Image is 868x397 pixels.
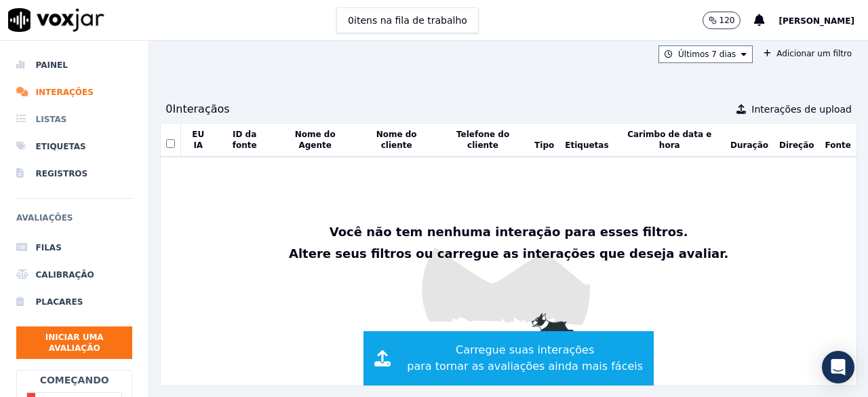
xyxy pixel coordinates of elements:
[165,102,172,115] font: 0
[534,140,554,150] font: Tipo
[16,326,132,359] button: Iniciar uma avaliação
[161,157,856,385] img: cachorro divertido
[289,246,728,261] font: Altere seus filtros ou carregue as interações que deseja avaliar.
[779,140,814,151] button: Direção
[16,261,132,288] a: Calibração
[16,106,132,133] a: Listas
[233,130,257,150] font: ID da fonte
[778,12,868,29] button: [PERSON_NAME]
[16,133,132,160] a: Etiquetas
[295,130,336,150] font: Nome do Agente
[186,129,210,151] button: EU IA
[776,49,852,58] font: Adicionar um filtro
[442,129,524,151] button: Telefone do cliente
[16,234,132,261] a: Filas
[36,243,62,252] font: Filas
[16,52,132,79] a: Painel
[36,142,86,151] font: Etiquetas
[407,360,643,373] font: para tornar as avaliações ainda mais fáceis
[736,102,852,116] button: Interações de upload
[730,140,768,151] button: Duração
[330,225,688,239] font: Você não tem nenhuma interação para esses filtros.
[703,12,755,29] button: 120
[16,160,132,187] a: Registros
[703,12,741,29] button: 120
[678,50,736,59] font: Últimos 7 dias
[825,140,851,150] font: Fonte
[565,140,608,151] button: Etiquetas
[376,130,417,150] font: Nome do cliente
[36,88,94,97] font: Interações
[534,140,554,151] button: Tipo
[40,375,109,385] font: Começando
[627,130,711,150] font: Carimbo de data e hora
[36,60,68,70] font: Painel
[363,331,654,385] button: Carregue suas interaçõespara tornar as avaliações ainda mais fáceis
[348,15,354,26] font: 0
[36,270,94,280] font: Calibração
[36,297,83,307] font: Placares
[825,140,851,151] button: Fonte
[565,140,608,150] font: Etiquetas
[173,102,224,115] font: Interação
[16,288,132,316] a: Placares
[16,79,132,106] a: Interações
[779,140,814,150] font: Direção
[192,130,204,150] font: EU IA
[719,16,735,25] font: 120
[620,129,719,151] button: Carimbo de data e hora
[751,104,852,115] font: Interações de upload
[8,8,104,32] img: logotipo voxjar
[279,129,351,151] button: Nome do Agente
[822,351,854,383] div: Abra o Intercom Messenger
[36,115,67,124] font: Listas
[456,343,594,356] font: Carregue suas interações
[45,333,104,353] font: Iniciar uma avaliação
[224,102,229,115] font: s
[220,129,269,151] button: ID da fonte
[361,129,431,151] button: Nome do cliente
[336,7,479,33] button: 0itens na fila de trabalho
[36,169,88,178] font: Registros
[456,130,509,150] font: Telefone do cliente
[730,140,768,150] font: Duração
[354,15,467,26] font: itens na fila de trabalho
[658,45,753,63] button: Últimos 7 dias
[16,213,73,223] font: Avaliações
[778,16,854,26] font: [PERSON_NAME]
[758,45,857,62] button: Adicionar um filtro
